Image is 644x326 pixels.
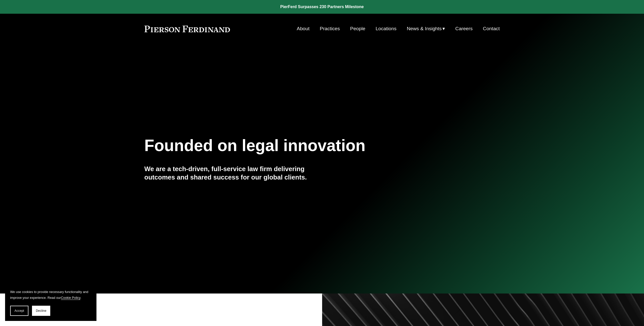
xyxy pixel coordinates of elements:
button: Accept [10,306,28,316]
a: About [297,24,309,34]
span: Accept [14,309,24,313]
span: News & Insights [407,24,442,33]
a: folder dropdown [407,24,445,34]
span: Decline [36,309,46,313]
p: We use cookies to provide necessary functionality and improve your experience. Read our . [10,289,91,301]
a: People [350,24,365,34]
a: Practices [320,24,340,34]
button: Decline [32,306,50,316]
a: Cookie Policy [61,296,80,300]
h4: We are a tech-driven, full-service law firm delivering outcomes and shared success for our global... [144,165,322,181]
a: Locations [376,24,397,34]
h1: Founded on legal innovation [144,136,441,155]
section: Cookie banner [5,284,96,321]
a: Contact [483,24,500,34]
a: Careers [455,24,473,34]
